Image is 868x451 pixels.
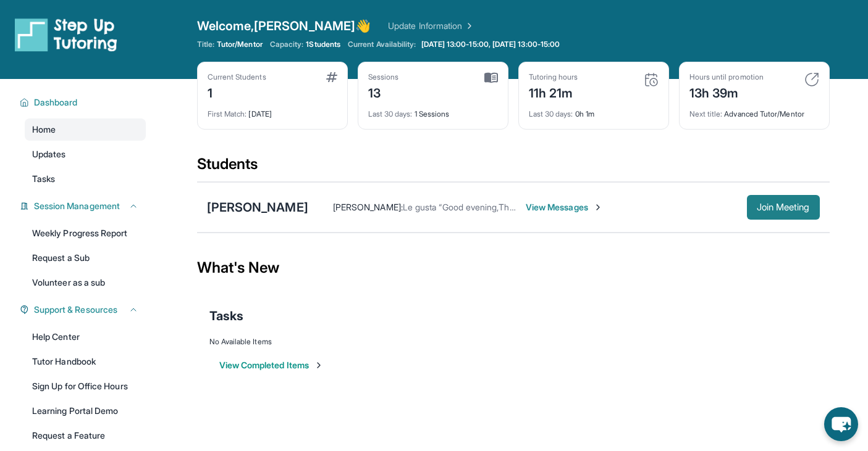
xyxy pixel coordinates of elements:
[208,109,247,118] span: First Match :
[197,241,830,295] div: What's New
[326,72,337,82] img: card
[208,72,266,82] div: Current Students
[368,102,498,119] div: 1 Sessions
[29,304,138,316] button: Support & Resources
[333,202,403,212] span: [PERSON_NAME] :
[368,82,399,102] div: 13
[25,424,146,447] a: Request a Feature
[593,202,603,212] img: Chevron-Right
[25,143,146,165] a: Updates
[25,222,146,244] a: Weekly Progress Report
[689,82,764,102] div: 13h 39m
[421,39,560,49] span: [DATE] 13:00-15:00, [DATE] 13:00-15:00
[25,247,146,269] a: Request a Sub
[25,350,146,373] a: Tutor Handbook
[197,154,830,181] div: Students
[25,271,146,294] a: Volunteer as a sub
[824,407,858,441] button: chat-button
[34,200,120,212] span: Session Management
[419,39,563,49] a: [DATE] 13:00-15:00, [DATE] 13:00-15:00
[348,39,416,49] span: Current Availability:
[306,39,340,49] span: 1 Students
[757,204,810,211] span: Join Meeting
[368,109,413,118] span: Last 30 days :
[197,39,214,49] span: Title:
[32,123,56,136] span: Home
[25,118,146,141] a: Home
[34,96,78,109] span: Dashboard
[208,102,337,119] div: [DATE]
[804,72,819,87] img: card
[529,102,659,119] div: 0h 1m
[29,200,138,212] button: Session Management
[217,39,263,49] span: Tutor/Mentor
[32,148,66,160] span: Updates
[15,17,117,52] img: logo
[644,72,659,87] img: card
[208,82,266,102] div: 1
[689,102,819,119] div: Advanced Tutor/Mentor
[526,201,603,213] span: View Messages
[368,72,399,82] div: Sessions
[747,195,820,220] button: Join Meeting
[29,96,138,109] button: Dashboard
[25,326,146,348] a: Help Center
[270,39,304,49] span: Capacity:
[32,173,55,185] span: Tasks
[529,82,578,102] div: 11h 21m
[529,109,573,118] span: Last 30 days :
[25,400,146,422] a: Learning Portal Demo
[25,168,146,190] a: Tasks
[25,375,146,397] a: Sign Up for Office Hours
[689,109,723,118] span: Next title :
[34,304,117,316] span: Support & Resources
[209,337,817,347] div: No Available Items
[462,20,474,32] img: Chevron Right
[209,307,243,325] span: Tasks
[197,17,371,35] span: Welcome, [PERSON_NAME] 👋
[689,72,764,82] div: Hours until promotion
[403,202,666,212] span: Le gusta “Good evening,Thank you for your support.See you soon.”
[388,20,474,32] a: Update Information
[219,359,324,371] button: View Completed Items
[529,72,578,82] div: Tutoring hours
[207,199,308,216] div: [PERSON_NAME]
[484,72,498,83] img: card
